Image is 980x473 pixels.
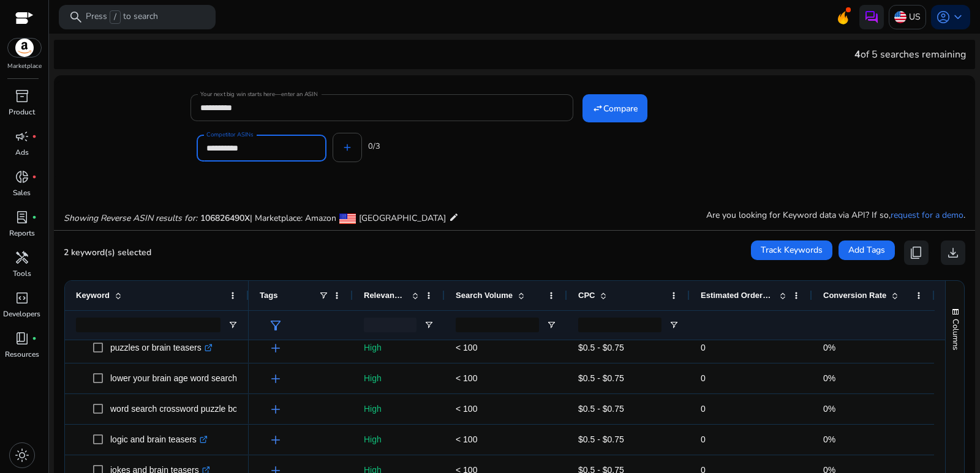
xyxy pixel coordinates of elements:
span: Compare [603,102,638,115]
a: request for a demo [891,209,963,221]
span: 0 [701,343,706,352]
span: 0 [701,404,706,414]
span: filter_alt [268,318,283,333]
span: 0 [701,434,706,444]
span: CPC [578,291,595,300]
span: search [69,10,83,24]
p: Ads [15,147,29,158]
img: us.svg [894,11,907,23]
button: Open Filter Menu [228,320,238,330]
span: $0.5 - $0.75 [578,434,624,444]
p: High [364,397,434,422]
p: Product [9,106,35,117]
span: 0% [823,373,835,383]
span: add [268,341,283,356]
p: Reports [9,228,35,239]
p: word search crossword puzzle book [110,397,258,422]
span: < 100 [456,373,477,383]
p: Marketplace [7,62,42,71]
p: High [364,335,434,360]
span: $0.5 - $0.75 [578,343,624,352]
span: light_mode [15,448,29,463]
div: of 5 searches remaining [854,47,966,62]
span: account_circle [936,10,951,24]
span: 106826490X [200,212,250,224]
span: $0.5 - $0.75 [578,404,624,414]
button: Open Filter Menu [669,320,679,330]
span: donut_small [15,169,29,184]
button: Add Tags [839,240,895,260]
p: Sales [13,187,31,198]
button: Compare [582,94,647,122]
input: CPC Filter Input [578,318,661,332]
span: $0.5 - $0.75 [578,373,624,383]
span: content_copy [909,245,924,260]
span: add [268,433,283,447]
span: handyman [15,250,29,265]
span: Keyword [76,291,110,300]
span: 0% [823,404,835,414]
p: logic and brain teasers [110,427,208,452]
mat-icon: add [342,142,353,153]
span: fiber_manual_record [32,174,37,179]
span: | Marketplace: Amazon [250,212,336,224]
mat-label: Competitor ASINs [206,130,254,139]
p: High [364,427,434,452]
span: Track Keywords [761,244,823,256]
span: 0% [823,343,835,352]
span: keyboard_arrow_down [951,10,965,24]
p: lower your brain age word search [110,366,248,391]
span: / [110,10,121,24]
button: download [941,240,965,265]
span: Add Tags [848,244,885,256]
span: add [268,371,283,386]
input: Search Volume Filter Input [456,318,539,332]
input: Keyword Filter Input [76,318,221,332]
span: 4 [854,48,861,61]
span: Estimated Orders/Month [701,291,774,300]
span: lab_profile [15,210,29,225]
span: inventory_2 [15,89,29,103]
p: Press to search [86,10,158,24]
span: Columns [950,319,961,350]
span: 2 keyword(s) selected [64,247,151,258]
span: fiber_manual_record [32,215,37,220]
button: Open Filter Menu [546,320,556,330]
span: 0% [823,434,835,444]
i: Showing Reverse ASIN results for: [64,212,197,224]
p: High [364,366,434,391]
mat-hint: 0/3 [368,139,380,152]
p: US [909,6,921,28]
p: Are you looking for Keyword data via API? If so, . [706,209,965,222]
span: download [946,245,960,260]
button: Track Keywords [751,240,832,260]
button: Open Filter Menu [424,320,434,330]
mat-icon: edit [449,210,459,225]
span: add [268,402,283,417]
span: code_blocks [15,291,29,305]
p: Developers [3,308,40,319]
span: Tags [260,291,277,300]
span: < 100 [456,434,477,444]
mat-label: Your next big win starts here—enter an ASIN [200,90,317,99]
img: amazon.svg [8,39,41,57]
span: Search Volume [456,291,513,300]
p: Tools [13,268,31,279]
span: 0 [701,373,706,383]
span: fiber_manual_record [32,336,37,341]
mat-icon: swap_horiz [592,103,603,114]
span: < 100 [456,343,477,352]
span: < 100 [456,404,477,414]
span: fiber_manual_record [32,134,37,139]
button: content_copy [904,240,929,265]
span: [GEOGRAPHIC_DATA] [359,212,446,224]
span: Relevance Score [364,291,407,300]
p: puzzles or brain teasers [110,335,213,360]
span: campaign [15,129,29,144]
span: Conversion Rate [823,291,886,300]
p: Resources [5,349,39,360]
span: book_4 [15,331,29,346]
